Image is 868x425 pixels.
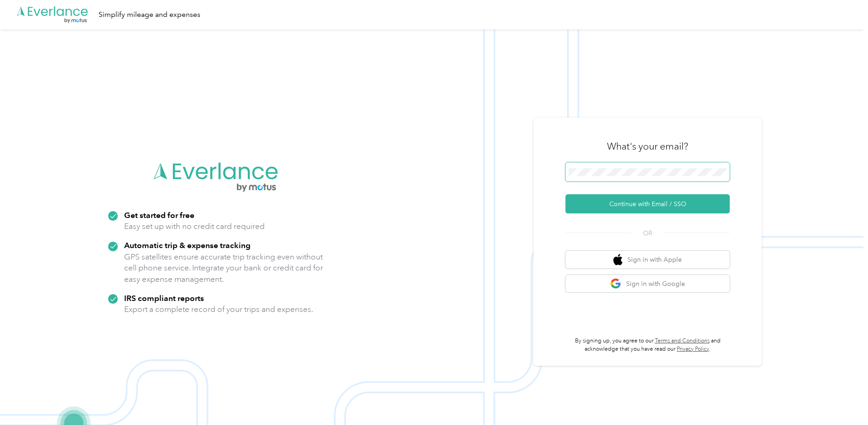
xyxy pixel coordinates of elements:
[124,251,324,285] p: GPS satellites ensure accurate trip tracking even without cell phone service. Integrate your bank...
[124,304,313,315] p: Export a complete record of your trips and expenses.
[124,293,204,303] strong: IRS compliant reports
[99,9,200,21] div: Simplify mileage and expenses
[565,337,730,353] p: By signing up, you agree to our and acknowledge that you have read our .
[607,140,688,153] h3: What's your email?
[677,346,709,352] a: Privacy Policy
[565,251,730,269] button: apple logoSign in with Apple
[565,275,730,293] button: google logoSign in with Google
[565,194,730,213] button: Continue with Email / SSO
[655,337,710,344] a: Terms and Conditions
[124,210,194,220] strong: Get started for free
[613,254,622,265] img: apple logo
[124,221,265,232] p: Easy set up with no credit card required
[610,278,622,290] img: google logo
[632,228,664,238] span: OR
[124,240,251,250] strong: Automatic trip & expense tracking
